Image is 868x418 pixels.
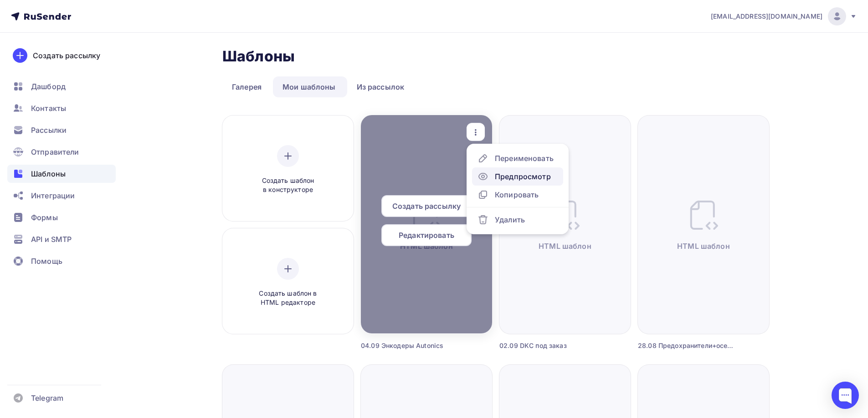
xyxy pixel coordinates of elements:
span: Создать шаблон в HTML редакторе [245,289,331,307]
div: Предпросмотр [495,171,551,182]
span: Шаблоны [31,168,66,179]
a: Шаблоны [7,165,116,183]
span: Рассылки [31,125,67,136]
span: Редактировать [399,230,454,241]
span: Создать рассылку [392,201,461,212]
span: Интеграции [31,190,75,201]
span: Контакты [31,103,66,114]
span: Telegram [31,393,63,403]
span: [EMAIL_ADDRESS][DOMAIN_NAME] [711,12,822,21]
div: Переименовать [495,153,554,164]
div: Копировать [495,189,539,200]
div: 02.09 DKC под заказ [499,341,598,350]
span: Отправители [31,146,79,157]
a: Формы [7,208,116,227]
a: Дашборд [7,77,116,96]
a: Галерея [222,76,271,97]
a: Из рассылок [347,76,414,97]
span: Формы [31,212,58,223]
a: Контакты [7,99,116,117]
span: Помощь [31,256,62,267]
a: [EMAIL_ADDRESS][DOMAIN_NAME] [711,7,857,25]
span: API и SMTP [31,234,72,245]
a: Отправители [7,143,116,161]
h2: Шаблоны [222,47,295,65]
div: 28.08 Предохранители+осенние скидки [638,341,736,350]
a: Рассылки [7,121,116,139]
div: Создать рассылку [33,50,100,61]
a: Мои шаблоны [273,76,345,97]
span: Дашборд [31,81,66,92]
div: 04.09 Энкодеры Autonics [361,341,459,350]
div: Удалить [495,214,525,225]
span: Создать шаблон в конструкторе [245,176,331,195]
